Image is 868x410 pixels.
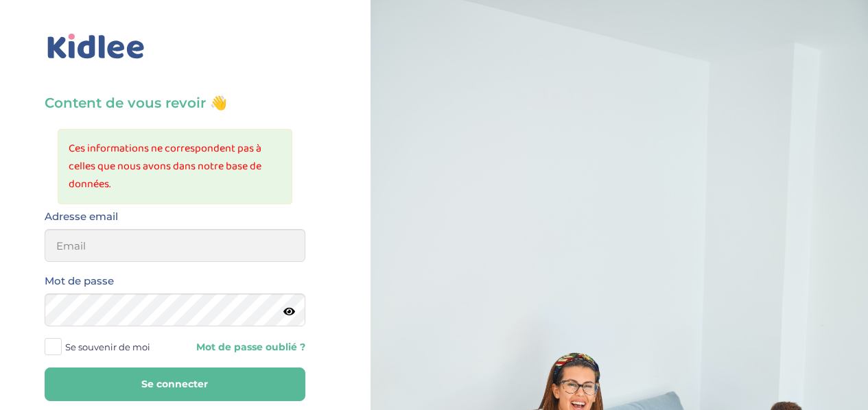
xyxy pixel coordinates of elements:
[45,367,305,401] button: Se connecter
[45,31,148,62] img: logo_kidlee_bleu
[65,338,150,356] span: Se souvenir de moi
[69,140,281,193] li: Ces informations ne correspondent pas à celles que nous avons dans notre base de données.
[45,208,118,226] label: Adresse email
[45,229,305,262] input: Email
[45,272,114,290] label: Mot de passe
[185,341,305,354] a: Mot de passe oublié ?
[45,93,305,112] h3: Content de vous revoir 👋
